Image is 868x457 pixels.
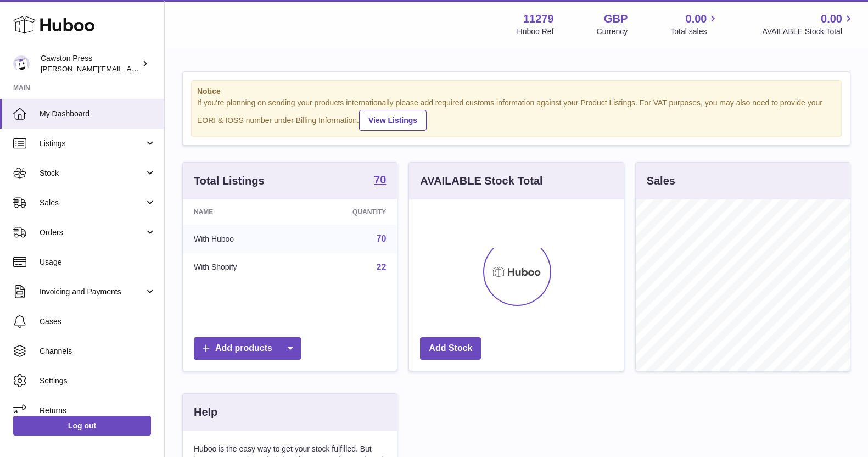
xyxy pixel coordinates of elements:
a: Add products [194,337,301,360]
a: View Listings [359,110,427,131]
span: Stock [40,168,144,179]
span: Total sales [670,26,719,37]
h3: AVAILABLE Stock Total [420,174,542,188]
h3: Help [194,405,217,420]
a: 0.00 AVAILABLE Stock Total [762,12,855,37]
h3: Sales [647,174,675,188]
a: 0.00 Total sales [670,12,719,37]
a: Add Stock [420,337,481,360]
span: Settings [40,376,156,386]
span: Listings [40,138,144,149]
a: 22 [377,263,387,272]
div: Huboo Ref [517,26,554,37]
span: Returns [40,405,156,416]
strong: 70 [374,174,386,185]
th: Name [183,199,298,225]
span: [PERSON_NAME][EMAIL_ADDRESS][PERSON_NAME][DOMAIN_NAME] [41,64,279,73]
span: Cases [40,316,156,327]
strong: Notice [197,86,836,97]
img: thomas.carson@cawstonpress.com [13,55,30,72]
span: Orders [40,227,144,238]
th: Quantity [298,199,397,225]
a: Log out [13,416,151,436]
div: Cawston Press [41,53,139,74]
span: Usage [40,257,156,267]
span: 0.00 [686,12,707,26]
td: With Shopify [183,253,298,282]
div: Currency [597,26,628,37]
div: If you're planning on sending your products internationally please add required customs informati... [197,98,836,131]
span: AVAILABLE Stock Total [762,26,855,37]
span: Sales [40,198,144,208]
a: 70 [374,174,386,187]
span: 0.00 [821,12,842,26]
span: My Dashboard [40,109,156,119]
h3: Total Listings [194,174,265,188]
a: 70 [377,234,387,243]
td: With Huboo [183,225,298,253]
span: Channels [40,346,156,356]
span: Invoicing and Payments [40,287,144,297]
strong: 11279 [523,12,554,26]
strong: GBP [604,12,628,26]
